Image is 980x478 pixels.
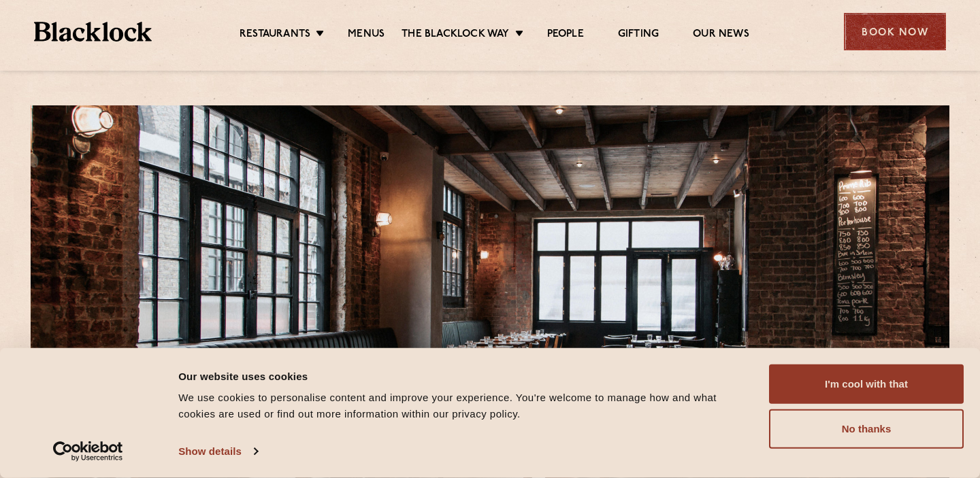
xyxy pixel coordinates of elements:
[178,390,753,422] div: We use cookies to personalise content and improve your experience. You're welcome to manage how a...
[769,364,964,404] button: I'm cool with that
[618,28,659,43] a: Gifting
[348,28,385,43] a: Menus
[240,28,310,43] a: Restaurants
[547,28,584,43] a: People
[693,28,749,43] a: Our News
[34,22,152,41] img: BL_Textured_Logo-footer-cropped.svg
[402,28,509,43] a: The Blacklock Way
[769,409,964,449] button: No thanks
[178,368,753,384] div: Our website uses cookies
[29,441,148,462] a: Usercentrics Cookiebot - opens in a new window
[844,13,946,50] div: Book Now
[178,441,257,462] a: Show details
